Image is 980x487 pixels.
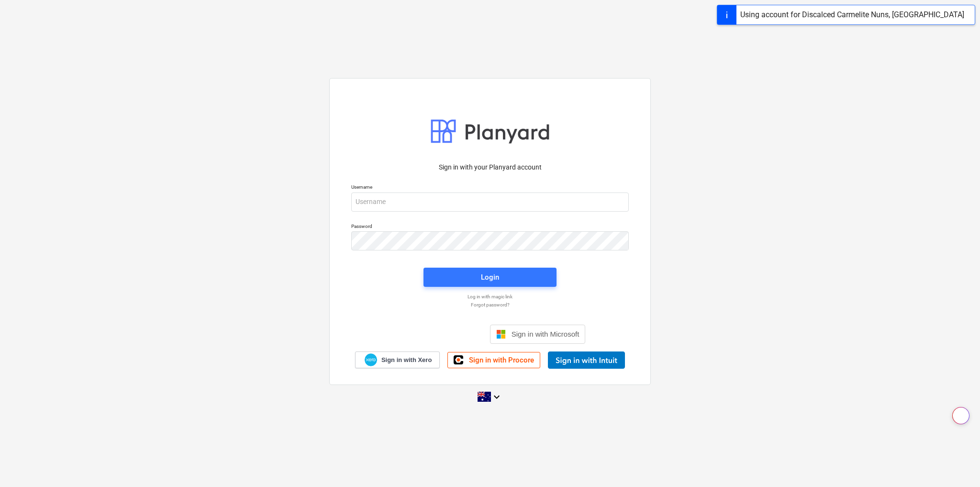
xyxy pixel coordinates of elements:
[469,356,534,364] span: Sign in with Procore
[740,9,964,21] div: Using account for Discalced Carmelite Nuns, [GEOGRAPHIC_DATA]
[481,271,499,283] div: Login
[512,330,579,338] span: Sign in with Microsoft
[351,184,629,192] p: Username
[355,351,440,368] a: Sign in with Xero
[346,294,634,300] a: Log in with magic link
[381,356,432,364] span: Sign in with Xero
[346,302,634,308] a: Forgot password?
[351,193,629,212] input: Username
[447,352,540,368] a: Sign in with Procore
[365,353,377,366] img: Xero logo
[351,223,629,231] p: Password
[491,391,502,403] i: keyboard_arrow_down
[496,329,506,339] img: Microsoft logo
[351,162,629,172] p: Sign in with your Planyard account
[390,324,487,345] iframe: Sign in with Google Button
[423,268,557,287] button: Login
